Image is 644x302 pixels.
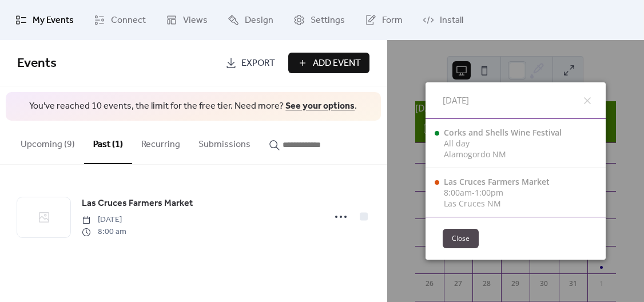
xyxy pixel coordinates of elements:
[444,149,562,160] div: Alamogordo NM
[111,14,146,27] span: Connect
[157,5,216,35] a: Views
[7,5,82,35] a: My Events
[33,14,74,27] span: My Events
[219,5,282,35] a: Design
[444,187,472,198] span: 8:00am
[17,51,57,76] span: Events
[311,14,345,27] span: Settings
[82,214,126,226] span: [DATE]
[475,187,503,198] span: 1:00pm
[17,100,369,113] span: You've reached 10 events, the limit for the free tier. Need more? .
[472,187,475,198] span: -
[84,121,132,164] button: Past (1)
[245,14,273,27] span: Design
[444,198,550,209] div: Las Cruces NM
[285,5,353,35] a: Settings
[285,97,355,115] a: See your options
[183,14,208,27] span: Views
[82,197,193,210] span: Las Cruces Farmers Market
[132,121,189,163] button: Recurring
[414,5,472,35] a: Install
[444,127,562,138] div: Corks and Shells Wine Festival
[440,14,463,27] span: Install
[443,94,469,107] span: [DATE]
[241,57,275,70] span: Export
[356,5,411,35] a: Form
[217,53,284,73] a: Export
[382,14,403,27] span: Form
[82,226,126,238] span: 8:00 am
[11,121,84,163] button: Upcoming (9)
[189,121,260,163] button: Submissions
[444,176,550,187] div: Las Cruces Farmers Market
[82,196,193,211] a: Las Cruces Farmers Market
[443,229,479,248] button: Close
[444,138,562,149] div: All day
[85,5,154,35] a: Connect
